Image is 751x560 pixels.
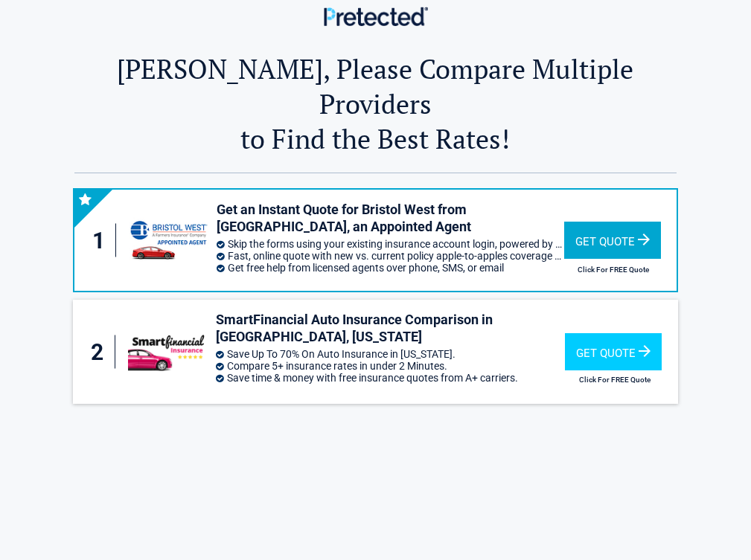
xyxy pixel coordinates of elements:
li: Get free help from licensed agents over phone, SMS, or email [217,262,563,274]
h3: Get an Instant Quote for Bristol West from [GEOGRAPHIC_DATA], an Appointed Agent [217,201,563,236]
li: Fast, online quote with new vs. current policy apple-to-apples coverage comparison [217,250,563,262]
div: 1 [89,224,117,257]
li: Save Up To 70% On Auto Insurance in [US_STATE]. [216,348,565,360]
h3: SmartFinancial Auto Insurance Comparison in [GEOGRAPHIC_DATA], [US_STATE] [216,311,565,346]
img: smartfinancial's logo [128,332,208,371]
img: savvy's logo [129,217,209,263]
img: Main Logo [324,7,428,25]
h2: Click For FREE Quote [565,376,665,384]
h2: [PERSON_NAME], Please Compare Multiple Providers to Find the Best Rates! [74,51,676,156]
li: Compare 5+ insurance rates in under 2 Minutes. [216,360,565,372]
div: Get Quote [565,333,662,370]
h2: Click For FREE Quote [564,265,663,274]
div: 2 [88,335,115,369]
li: Save time & money with free insurance quotes from A+ carriers. [216,372,565,384]
div: Get Quote [564,222,661,259]
li: Skip the forms using your existing insurance account login, powered by Trellis [217,238,563,250]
